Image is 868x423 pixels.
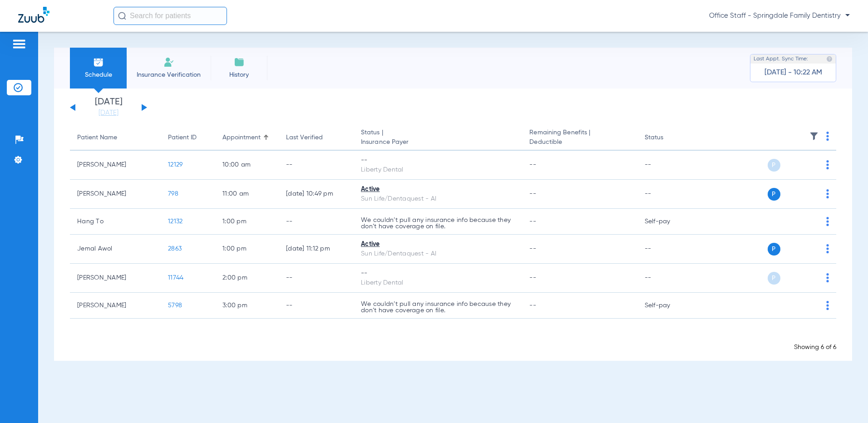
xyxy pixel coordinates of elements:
div: Last Verified [286,133,323,143]
td: Jemal Awol [70,235,161,264]
td: -- [637,180,699,209]
span: -- [529,302,536,309]
div: Patient ID [168,133,208,143]
div: Liberty Dental [361,278,515,288]
span: Deductible [529,138,630,147]
a: [DATE] [81,108,136,118]
span: 798 [168,191,178,197]
div: Patient Name [77,133,153,143]
span: 12132 [168,218,182,225]
span: Showing 6 of 6 [794,344,836,350]
span: -- [529,218,536,225]
img: group-dot-blue.svg [826,132,829,141]
td: [DATE] 10:49 PM [279,180,354,209]
td: -- [279,264,354,293]
img: group-dot-blue.svg [826,301,829,310]
td: -- [637,264,699,293]
p: We couldn’t pull any insurance info because they don’t have coverage on file. [361,301,515,314]
span: Insurance Verification [133,70,204,79]
th: Status | [354,125,522,151]
img: last sync help info [826,56,833,62]
span: 2863 [168,246,182,252]
span: P [768,188,780,201]
td: 1:00 PM [215,235,279,264]
li: [DATE] [81,98,136,118]
img: Search Icon [118,12,126,20]
td: Self-pay [637,209,699,235]
input: Search for patients [113,7,227,25]
img: filter.svg [809,132,819,141]
td: [PERSON_NAME] [70,180,161,209]
div: Sun Life/Dentaquest - AI [361,249,515,259]
div: Appointment [222,133,261,143]
span: Office Staff - Springdale Family Dentistry [709,11,850,20]
div: Liberty Dental [361,165,515,175]
td: -- [637,235,699,264]
img: group-dot-blue.svg [826,189,829,198]
span: History [217,70,261,79]
img: Manual Insurance Verification [163,57,174,68]
div: Patient ID [168,133,197,143]
td: 10:00 AM [215,151,279,180]
img: Schedule [93,57,104,68]
div: Active [361,240,515,249]
img: Zuub Logo [18,7,49,23]
iframe: Chat Widget [823,379,868,423]
span: -- [529,191,536,197]
td: -- [637,151,699,180]
span: Schedule [77,70,120,79]
div: Last Verified [286,133,346,143]
span: P [768,272,780,285]
span: 5798 [168,302,182,309]
th: Remaining Benefits | [522,125,637,151]
div: Appointment [222,133,271,143]
div: -- [361,269,515,278]
span: -- [529,246,536,252]
span: -- [529,275,536,281]
div: Patient Name [77,133,117,143]
span: 11744 [168,275,183,281]
div: Sun Life/Dentaquest - AI [361,194,515,204]
td: [PERSON_NAME] [70,264,161,293]
td: 1:00 PM [215,209,279,235]
span: Last Appt. Sync Time: [754,54,808,64]
img: group-dot-blue.svg [826,273,829,282]
td: [PERSON_NAME] [70,293,161,319]
span: P [768,159,780,172]
img: group-dot-blue.svg [826,160,829,169]
td: Hang To [70,209,161,235]
p: We couldn’t pull any insurance info because they don’t have coverage on file. [361,217,515,230]
span: 12129 [168,162,182,168]
img: hamburger-icon [12,39,26,49]
td: [DATE] 11:12 PM [279,235,354,264]
span: P [768,243,780,256]
img: group-dot-blue.svg [826,217,829,226]
td: 11:00 AM [215,180,279,209]
td: 2:00 PM [215,264,279,293]
td: [PERSON_NAME] [70,151,161,180]
img: group-dot-blue.svg [826,244,829,253]
td: Self-pay [637,293,699,319]
span: -- [529,162,536,168]
div: -- [361,156,515,165]
span: Insurance Payer [361,138,515,147]
span: [DATE] - 10:22 AM [764,68,822,77]
td: -- [279,293,354,319]
div: Active [361,185,515,194]
th: Status [637,125,699,151]
td: 3:00 PM [215,293,279,319]
td: -- [279,209,354,235]
img: History [234,57,245,68]
td: -- [279,151,354,180]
